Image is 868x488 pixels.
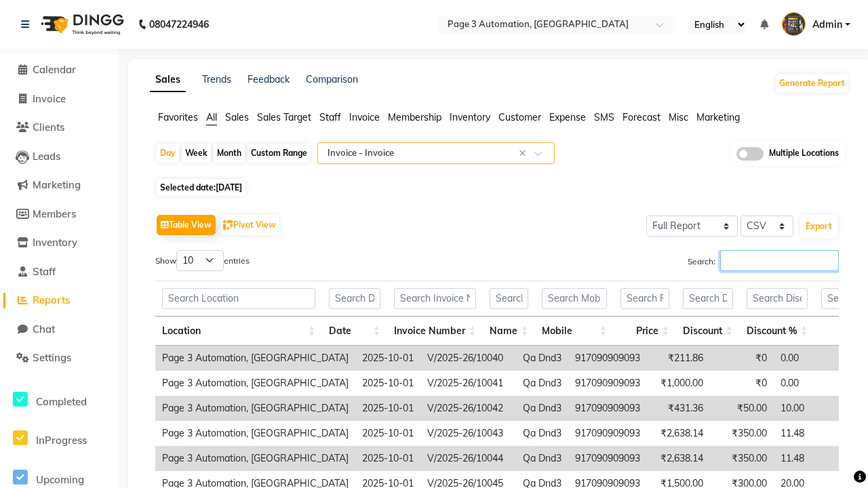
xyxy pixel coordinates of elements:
[155,346,355,371] td: Page 3 Automation, [GEOGRAPHIC_DATA]
[710,371,774,396] td: ₹0
[696,111,740,123] span: Marketing
[568,396,647,421] td: 917090909093
[36,434,87,447] span: InProgress
[774,396,848,421] td: 10.00
[594,111,614,123] span: SMS
[568,346,647,371] td: 917090909093
[319,111,341,123] span: Staff
[155,371,355,396] td: Page 3 Automation, [GEOGRAPHIC_DATA]
[176,250,224,271] select: Showentries
[647,421,710,446] td: ₹2,638.14
[568,446,647,471] td: 917090909093
[33,236,77,249] span: Inventory
[33,178,81,191] span: Marketing
[329,288,380,309] input: Search Date
[774,421,848,446] td: 11.48
[776,74,848,93] button: Generate Report
[519,146,530,161] span: Clear all
[206,111,217,123] span: All
[710,396,774,421] td: ₹50.00
[498,111,541,123] span: Customer
[710,346,774,371] td: ₹0
[516,446,568,471] td: Qa Dnd3
[3,293,115,308] a: Reports
[3,350,115,366] a: Settings
[150,68,186,92] a: Sales
[647,346,710,371] td: ₹211.86
[747,288,808,309] input: Search Discount %
[394,288,476,309] input: Search Invoice Number
[620,288,669,309] input: Search Price
[33,293,70,306] span: Reports
[710,421,774,446] td: ₹350.00
[355,396,420,421] td: 2025-10-01
[568,371,647,396] td: 917090909093
[812,18,842,32] span: Admin
[36,395,87,408] span: Completed
[647,446,710,471] td: ₹2,638.14
[800,215,837,238] button: Export
[33,150,60,163] span: Leads
[549,111,586,123] span: Expense
[516,421,568,446] td: Qa Dnd3
[155,421,355,446] td: Page 3 Automation, [GEOGRAPHIC_DATA]
[669,111,688,123] span: Misc
[623,111,660,123] span: Forecast
[36,473,84,486] span: Upcoming
[568,421,647,446] td: 917090909093
[162,288,315,309] input: Search Location
[688,250,839,271] label: Search:
[158,111,198,123] span: Favorites
[388,111,441,123] span: Membership
[220,215,279,235] button: Pivot View
[155,396,355,421] td: Page 3 Automation, [GEOGRAPHIC_DATA]
[387,317,483,346] th: Invoice Number: activate to sort column ascending
[3,178,115,193] a: Marketing
[225,111,249,123] span: Sales
[355,446,420,471] td: 2025-10-01
[647,371,710,396] td: ₹1,000.00
[349,111,380,123] span: Invoice
[769,147,839,161] span: Multiple Locations
[33,351,71,364] span: Settings
[516,346,568,371] td: Qa Dnd3
[420,371,516,396] td: V/2025-26/10041
[223,220,233,230] img: pivot.png
[720,250,839,271] input: Search:
[202,73,231,85] a: Trends
[683,288,733,309] input: Search Discount
[3,62,115,78] a: Calendar
[420,346,516,371] td: V/2025-26/10040
[614,317,676,346] th: Price: activate to sort column ascending
[33,121,64,134] span: Clients
[155,446,355,471] td: Page 3 Automation, [GEOGRAPHIC_DATA]
[774,371,848,396] td: 0.00
[155,317,322,346] th: Location: activate to sort column ascending
[420,421,516,446] td: V/2025-26/10043
[3,322,115,338] a: Chat
[516,396,568,421] td: Qa Dnd3
[740,317,814,346] th: Discount %: activate to sort column ascending
[149,5,209,43] b: 08047224946
[35,5,127,43] img: logo
[710,446,774,471] td: ₹350.00
[33,92,66,105] span: Invoice
[420,446,516,471] td: V/2025-26/10044
[355,421,420,446] td: 2025-10-01
[3,91,115,107] a: Invoice
[155,250,250,271] label: Show entries
[535,317,614,346] th: Mobile: activate to sort column ascending
[355,371,420,396] td: 2025-10-01
[33,207,76,220] span: Members
[483,317,535,346] th: Name: activate to sort column ascending
[33,323,55,335] span: Chat
[157,144,179,163] div: Day
[647,396,710,421] td: ₹431.36
[774,446,848,471] td: 11.48
[355,346,420,371] td: 2025-10-01
[516,371,568,396] td: Qa Dnd3
[3,235,115,251] a: Inventory
[782,12,806,36] img: Admin
[248,144,311,163] div: Custom Range
[248,73,290,85] a: Feedback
